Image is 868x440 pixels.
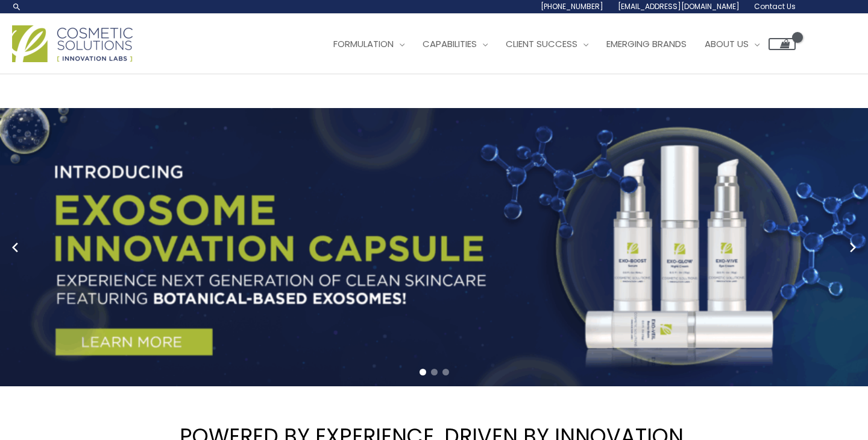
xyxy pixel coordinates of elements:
span: Formulation [333,37,394,50]
button: Next slide [844,238,862,257]
a: View Shopping Cart, empty [769,38,796,50]
a: Formulation [324,26,414,62]
span: [EMAIL_ADDRESS][DOMAIN_NAME] [618,1,740,11]
span: Capabilities [423,37,477,50]
span: Client Success [506,37,577,50]
span: Go to slide 1 [420,369,426,375]
img: Cosmetic Solutions Logo [12,25,133,62]
span: Emerging Brands [606,37,687,50]
a: Emerging Brands [597,26,696,62]
a: Search icon link [12,2,22,11]
a: Capabilities [414,26,497,62]
a: About Us [696,26,769,62]
span: Go to slide 3 [442,369,449,375]
span: About Us [705,37,749,50]
button: Previous slide [6,238,24,257]
span: [PHONE_NUMBER] [541,1,603,11]
a: Client Success [497,26,597,62]
nav: Site Navigation [315,26,796,62]
span: Go to slide 2 [431,369,438,375]
span: Contact Us [754,1,796,11]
